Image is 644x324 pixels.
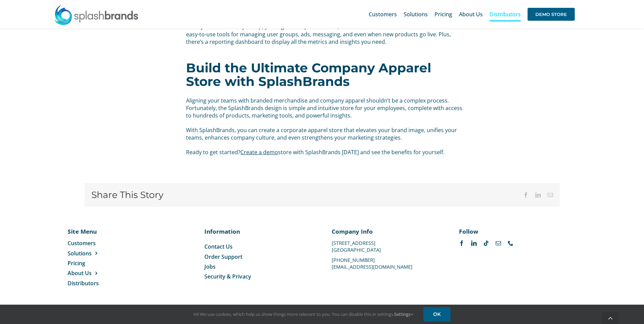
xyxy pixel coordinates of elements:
span: Once your store is fully set up, you regain complete control, with a convenient back-end environm... [186,23,456,46]
a: DEMO STORE [528,3,575,25]
a: Security & Privacy [204,273,312,280]
h4: Share This Story [91,190,163,200]
a: Jobs [204,263,312,270]
p: Company Info [332,227,439,235]
a: mail [496,240,501,246]
h2: Build the Ultimate Company Apparel Store with SplashBrands [186,61,463,88]
span: Jobs [204,263,216,270]
span: Solutions [404,12,428,17]
a: Pricing [435,3,452,25]
a: OK [423,307,450,322]
a: Create a demo [240,148,278,156]
p: Information [204,227,312,235]
a: About Us [68,269,136,277]
a: Distributors [68,280,136,287]
a: Contact Us [204,243,312,250]
nav: Main Menu Sticky [369,3,575,25]
span: Security & Privacy [204,273,251,280]
span: Distributors [490,12,521,17]
nav: Menu [204,243,312,281]
span: Distributors [68,280,99,287]
a: Pricing [68,259,136,267]
span: Customers [68,239,96,247]
a: phone [508,240,513,246]
span: Customers [369,12,397,17]
span: Contact Us [204,243,233,250]
span: Hi! We use cookies, which help us show things more relevant to you. You can disable this in setti... [194,311,413,317]
span: Order Support [204,253,242,260]
a: Customers [369,3,397,25]
span: Pricing [68,259,85,267]
a: Customers [68,239,136,247]
span: Pricing [435,12,452,17]
a: tiktok [483,240,489,246]
p: Ready to get started? store with SplashBrands [DATE] and see the benefits for yourself. [186,148,463,156]
a: facebook [459,240,464,246]
a: linkedin [471,240,477,246]
span: About Us [68,269,92,277]
a: Solutions [68,250,136,257]
span: About Us [459,12,483,17]
a: Distributors [490,3,521,25]
span: Solutions [68,250,92,257]
img: SplashBrands.com Logo [54,5,139,25]
a: Order Support [204,253,312,260]
p: Aligning your teams with branded merchandise and company apparel shouldn’t be a complex process. ... [186,97,463,120]
a: Settings [394,311,413,317]
span: DEMO STORE [528,8,575,21]
p: Follow [459,227,567,235]
p: Site Menu [68,227,136,235]
nav: Menu [68,239,136,287]
p: With SplashBrands, you can create a corporate apparel store that elevates your brand image, unifi... [186,126,463,142]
